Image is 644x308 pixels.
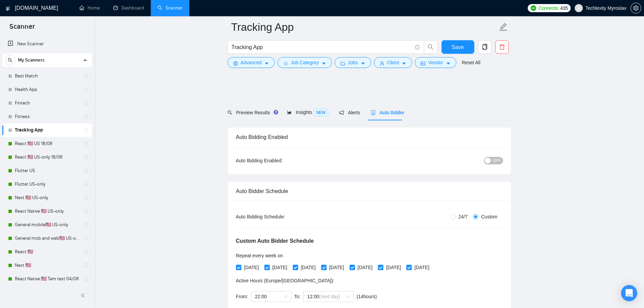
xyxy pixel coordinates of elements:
div: Auto Bidding Enabled [236,127,503,147]
span: holder [83,276,89,282]
span: search [424,44,437,50]
span: notification [339,110,344,115]
a: Health App [15,83,79,96]
a: Fintech [15,96,79,110]
span: holder [83,114,89,119]
span: edit [499,23,508,31]
span: holder [83,141,89,146]
span: Alerts [339,110,360,115]
input: Search Freelance Jobs... [232,43,412,51]
span: caret-down [321,61,326,66]
a: Reset All [462,59,480,66]
span: holder [83,155,89,160]
span: holder [83,263,89,268]
span: holder [83,87,89,92]
span: delete [496,44,508,50]
span: area-chart [287,110,292,115]
a: Fitness [15,110,79,123]
a: React Native 🇺🇸 Tam test 04/08 [15,272,79,286]
span: (next day) [319,294,340,299]
span: double-left [80,292,87,299]
div: Auto Bidder Schedule [236,182,503,201]
span: Auto Bidder [371,110,404,115]
a: dashboardDashboard [113,5,144,11]
span: caret-down [402,61,406,66]
span: info-circle [415,45,420,49]
span: copy [478,44,491,50]
span: [DATE] [270,264,290,271]
a: General mob and web🇺🇸 US-only - to be done [15,232,79,245]
div: Tooltip anchor [273,109,279,115]
div: Open Intercom Messenger [621,285,637,301]
span: robot [371,110,376,115]
span: holder [83,249,89,255]
button: search [424,40,437,54]
a: React 🇺🇸 [15,245,79,259]
span: From: [236,294,248,299]
span: 435 [560,4,568,12]
span: [DATE] [327,264,347,271]
span: [DATE] [412,264,432,271]
span: Jobs [348,59,358,66]
span: holder [83,222,89,228]
span: search [228,110,232,115]
span: holder [83,168,89,173]
div: Auto Bidding Schedule: [236,213,325,220]
a: Tracking App [15,123,79,137]
span: caret-down [264,61,269,66]
span: 22:00 [255,291,287,302]
button: setting [630,3,641,14]
a: New Scanner [8,37,87,51]
span: Client [387,59,399,66]
span: user [576,6,581,10]
span: Vendor [428,59,443,66]
span: search [5,58,15,63]
span: caret-down [446,61,451,66]
li: New Scanner [2,37,92,51]
a: Next 🇺🇸 [15,259,79,272]
span: holder [83,127,89,133]
div: Auto Bidding Enabled: [236,157,325,164]
a: React 🇺🇸 US-only 18/08 [15,150,79,164]
span: Custom [478,213,500,220]
span: holder [83,182,89,187]
span: My Scanners [18,53,45,67]
span: holder [83,236,89,241]
span: OFF [493,157,501,164]
a: React 🇺🇸 US 18/08 [15,137,79,150]
span: [DATE] [241,264,262,271]
span: holder [83,100,89,106]
span: [DATE] [355,264,375,271]
span: ( 14 hours) [357,294,377,299]
span: folder [340,61,345,66]
span: Active Hours ( Europe/[GEOGRAPHIC_DATA] ): [236,278,334,283]
span: 12:00 [307,291,350,302]
a: General mobile🇺🇸 US-only [15,218,79,232]
span: [DATE] [298,264,318,271]
span: caret-down [361,61,365,66]
h5: Custom Auto Bidder Schedule [236,237,314,245]
button: delete [495,40,509,54]
span: Advanced [241,59,262,66]
span: bars [283,61,288,66]
span: Repeat every week on [236,253,283,258]
button: settingAdvancedcaret-down [228,57,275,68]
span: idcard [421,61,425,66]
span: [DATE] [383,264,404,271]
span: setting [233,61,238,66]
a: searchScanner [158,5,183,11]
span: Preview Results [228,110,276,115]
button: folderJobscaret-down [335,57,371,68]
span: To: [294,294,301,299]
a: Next 🇺🇸 US-only [15,191,79,205]
button: barsJob Categorycaret-down [278,57,332,68]
a: Best Match [15,69,79,83]
span: Connects: [539,4,559,12]
span: Job Category [291,59,319,66]
button: idcardVendorcaret-down [415,57,456,68]
button: Save [442,40,474,54]
span: Scanner [4,22,40,36]
span: holder [83,195,89,200]
span: Insights [287,110,328,115]
span: holder [83,73,89,79]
